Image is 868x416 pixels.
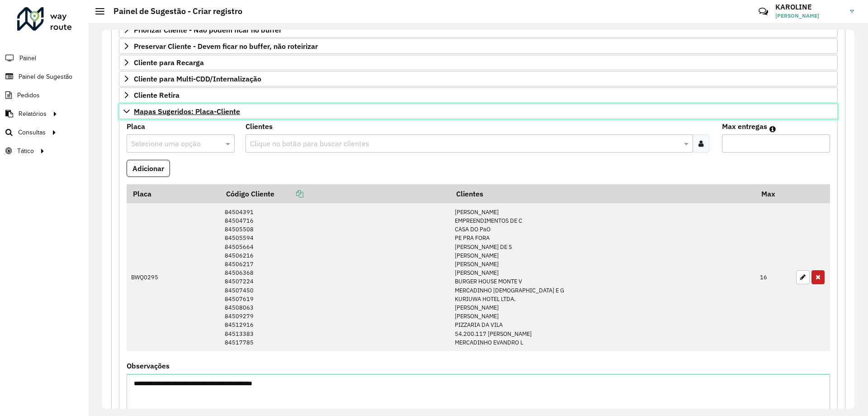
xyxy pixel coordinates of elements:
span: Painel de Sugestão [19,72,72,81]
label: Observações [127,360,170,371]
span: Cliente para Multi-CDD/Internalização [134,75,261,82]
th: Código Cliente [220,184,450,203]
h3: KAROLINE [775,3,843,11]
a: Copiar [274,189,303,198]
td: [PERSON_NAME] EMPREENDIMENTOS DE C CASA DO PaO PE PRA FORA [PERSON_NAME] DE S [PERSON_NAME] [PERS... [450,203,755,352]
em: Máximo de clientes que serão colocados na mesma rota com os clientes informados [769,125,776,133]
a: Cliente para Multi-CDD/Internalização [119,71,838,86]
label: Max entregas [722,121,767,132]
a: Preservar Cliente - Devem ficar no buffer, não roteirizar [119,38,838,54]
td: 84504391 84504716 84505508 84505594 84505664 84506216 84506217 84506368 84507224 84507450 8450761... [220,203,450,352]
button: Adicionar [127,160,170,177]
th: Placa [127,184,220,203]
span: Cliente para Recarga [134,59,204,66]
label: Placa [127,121,145,132]
span: Priorizar Cliente - Não podem ficar no buffer [134,26,282,33]
a: Mapas Sugeridos: Placa-Cliente [119,104,838,119]
a: Contato Rápido [754,2,773,21]
label: Clientes [245,121,273,132]
th: Clientes [450,184,755,203]
span: Relatórios [19,109,47,119]
td: 16 [755,203,792,352]
span: Pedidos [17,91,40,100]
a: Cliente para Recarga [119,55,838,70]
a: Priorizar Cliente - Não podem ficar no buffer [119,22,838,38]
span: Tático [17,146,34,156]
span: Cliente Retira [134,91,179,99]
span: Mapas Sugeridos: Placa-Cliente [134,108,240,115]
span: Painel [19,53,36,63]
a: Cliente Retira [119,87,838,103]
span: Preservar Cliente - Devem ficar no buffer, não roteirizar [134,43,318,50]
span: [PERSON_NAME] [775,12,843,20]
h2: Painel de Sugestão - Criar registro [104,6,242,16]
td: BWQ0295 [127,203,220,352]
th: Max [755,184,792,203]
span: Consultas [18,128,46,137]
